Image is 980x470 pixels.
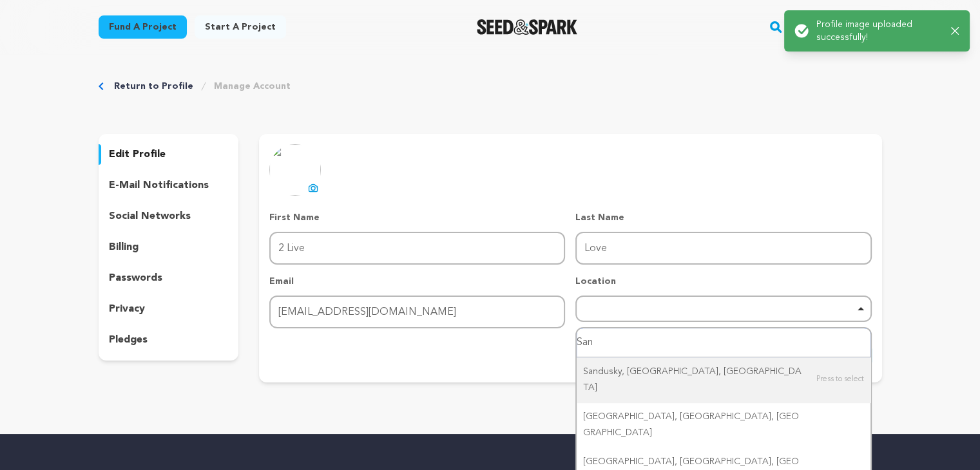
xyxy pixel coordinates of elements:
button: privacy [99,299,239,319]
p: Email [269,275,565,288]
img: Seed&Spark Logo Dark Mode [477,19,578,35]
div: Sandusky, [GEOGRAPHIC_DATA], [GEOGRAPHIC_DATA] [577,357,870,402]
p: First Name [269,211,565,224]
button: edit profile [99,144,239,165]
p: social networks [109,209,191,224]
button: passwords [99,268,239,288]
input: Start typing... [577,328,870,357]
a: Seed&Spark Homepage [477,19,578,35]
p: e-mail notifications [109,178,209,193]
p: passwords [109,270,162,286]
div: Breadcrumb [99,80,882,93]
button: e-mail notifications [99,175,239,196]
a: Manage Account [214,80,291,93]
p: Location [575,275,871,288]
div: [GEOGRAPHIC_DATA], [GEOGRAPHIC_DATA], [GEOGRAPHIC_DATA] [577,402,870,447]
input: First Name [269,232,565,265]
a: Return to Profile [114,80,193,93]
p: edit profile [109,147,166,162]
input: Last Name [575,232,871,265]
button: social networks [99,206,239,227]
a: Fund a project [99,15,187,39]
p: pledges [109,332,148,348]
p: Profile image uploaded successfully! [816,18,941,44]
button: billing [99,237,239,258]
input: Email [269,296,565,328]
a: Start a project [195,15,286,39]
p: billing [109,240,139,255]
button: pledges [99,330,239,350]
p: Last Name [575,211,871,224]
p: privacy [109,301,145,317]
